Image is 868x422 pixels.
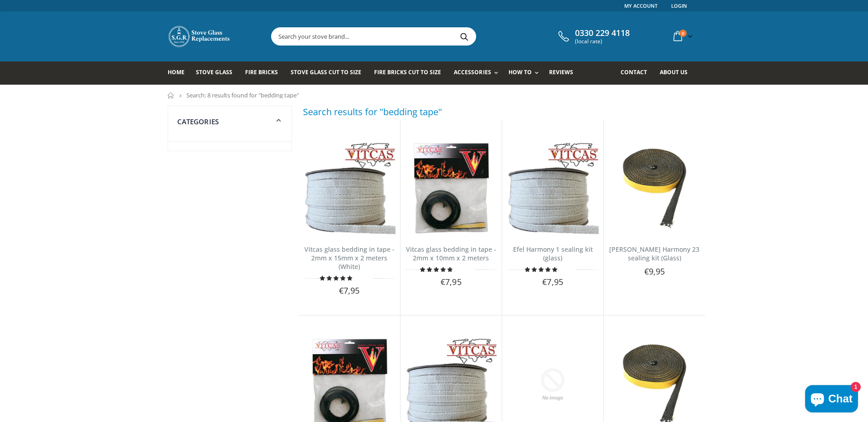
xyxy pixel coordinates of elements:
span: Fire Bricks Cut To Size [374,68,441,76]
span: €9,95 [644,266,665,277]
h3: Search results for "bedding tape" [303,106,442,118]
a: About us [660,61,694,85]
img: Stove Glass Replacement [168,25,231,48]
input: Search your stove brand... [272,28,578,45]
a: Home [168,92,175,98]
a: [PERSON_NAME] Harmony 23 sealing kit (Glass) [609,245,699,262]
img: Vitcas stove glass bedding in tape [405,142,497,234]
span: 0 [679,30,687,37]
span: Stove Glass Cut To Size [291,68,361,76]
button: Search [454,28,475,45]
a: Reviews [549,61,580,85]
a: Efel Harmony 1 sealing kit (glass) [513,245,593,262]
a: Accessories [454,61,502,85]
span: Home [168,68,185,76]
span: Accessories [454,68,491,76]
span: Reviews [549,68,573,76]
span: Fire Bricks [245,68,278,76]
span: How To [508,68,532,76]
a: Contact [621,61,654,85]
span: Contact [621,68,647,76]
span: €7,95 [339,285,360,296]
a: Stove Glass Cut To Size [291,61,368,85]
img: Vitcas stove glass bedding in tape [303,142,395,234]
img: Nestor Martin Harmony 43 sealing kit (Glass) [608,142,700,234]
span: (local rate) [575,38,630,45]
img: Vitcas stove glass bedding in tape [507,142,599,234]
a: Stove Glass [196,61,239,85]
span: 5.00 stars [525,266,559,273]
span: About us [660,68,688,76]
span: 4.88 stars [320,275,354,281]
span: Search: 8 results found for "bedding tape" [186,91,299,99]
a: 0 [670,27,694,45]
span: €7,95 [542,276,563,287]
a: Vitcas glass bedding in tape - 2mm x 10mm x 2 meters [406,245,496,262]
inbox-online-store-chat: Shopify online store chat [802,385,861,415]
span: 0330 229 4118 [575,28,630,38]
a: How To [508,61,543,85]
span: 4.85 stars [420,266,454,273]
a: Fire Bricks [245,61,285,85]
a: 0330 229 4118 (local rate) [556,28,630,45]
span: Stove Glass [196,68,232,76]
a: Home [168,61,191,85]
span: Categories [177,117,219,126]
a: Fire Bricks Cut To Size [374,61,448,85]
a: Vitcas glass bedding in tape - 2mm x 15mm x 2 meters (White) [304,245,395,271]
span: €7,95 [441,276,461,287]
